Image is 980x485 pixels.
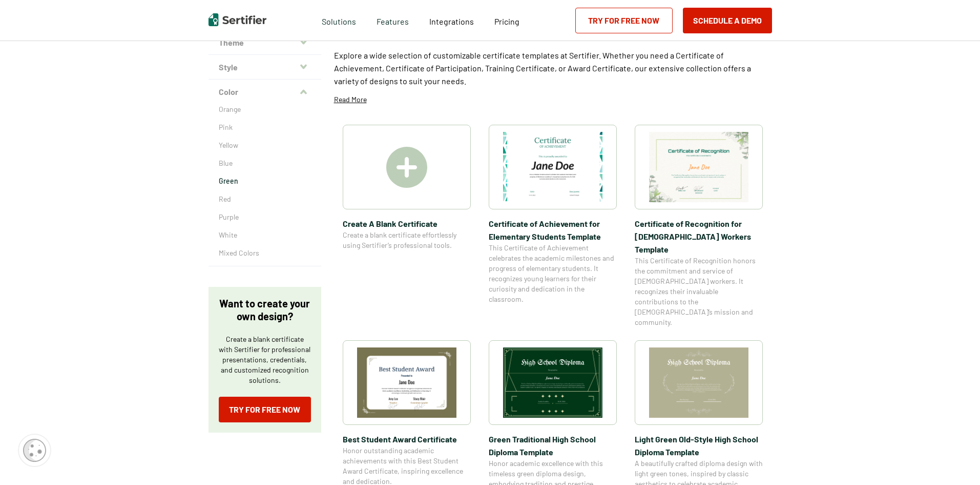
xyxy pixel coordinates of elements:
span: Certificate of Recognition for [DEMOGRAPHIC_DATA] Workers Template [635,217,763,256]
a: Try for Free Now [219,397,311,422]
a: Mixed Colors [219,248,311,258]
a: Pink [219,122,311,132]
button: Color [208,80,321,104]
span: Light Green Old-Style High School Diploma Template [635,433,763,458]
a: Certificate of Recognition for Church Workers TemplateCertificate of Recognition for [DEMOGRAPHIC... [635,125,763,327]
span: Create a blank certificate effortlessly using Sertifier’s professional tools. [343,230,471,250]
p: Explore a wide selection of customizable certificate templates at Sertifier. Whether you need a C... [334,49,772,87]
p: Want to create your own design? [219,297,311,323]
img: Certificate of Recognition for Church Workers Template [649,132,748,202]
a: Orange [219,104,311,114]
img: Green Traditional High School Diploma Template [503,347,602,418]
img: Light Green Old-Style High School Diploma Template [649,347,748,418]
button: Theme [208,30,321,55]
a: Integrations [429,14,474,27]
button: Schedule a Demo [683,8,772,33]
span: Solutions [322,14,356,27]
img: Cookie Popup Icon [23,439,46,462]
span: Integrations [429,16,474,26]
a: Try for Free Now [575,8,673,33]
img: Sertifier | Digital Credentialing Platform [208,13,266,26]
iframe: Chat Widget [929,436,980,485]
span: This Certificate of Achievement celebrates the academic milestones and progress of elementary stu... [489,243,617,304]
span: Green Traditional High School Diploma Template [489,433,617,458]
span: Best Student Award Certificate​ [343,433,471,445]
a: White [219,230,311,240]
span: Pricing [494,16,519,26]
a: Green [219,176,311,186]
img: Best Student Award Certificate​ [357,347,456,418]
span: This Certificate of Recognition honors the commitment and service of [DEMOGRAPHIC_DATA] workers. ... [635,256,763,327]
span: Create A Blank Certificate [343,217,471,230]
p: Read More [334,94,367,105]
p: Create a blank certificate with Sertifier for professional presentations, credentials, and custom... [219,334,311,385]
img: Certificate of Achievement for Elementary Students Template [503,132,602,202]
img: Create A Blank Certificate [386,147,427,188]
a: Blue [219,158,311,168]
a: Purple [219,212,311,222]
span: Certificate of Achievement for Elementary Students Template [489,217,617,243]
div: Color [208,104,321,266]
a: Yellow [219,140,311,150]
span: Features [377,14,409,27]
a: Red [219,194,311,204]
button: Style [208,55,321,80]
a: Pricing [494,14,519,27]
a: Certificate of Achievement for Elementary Students TemplateCertificate of Achievement for Element... [489,125,617,327]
